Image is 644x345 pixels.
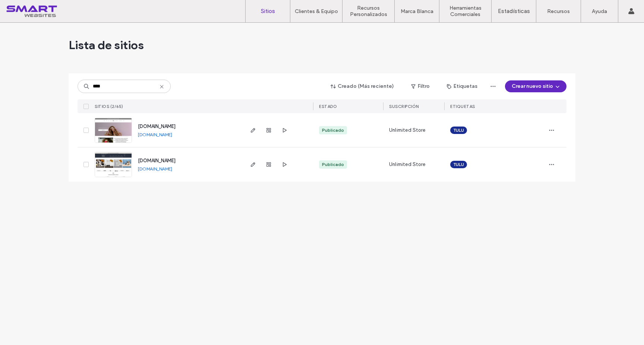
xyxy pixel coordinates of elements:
[450,104,475,109] span: ETIQUETAS
[324,80,401,92] button: Creado (Más reciente)
[138,166,172,172] a: [DOMAIN_NAME]
[440,80,484,92] button: Etiquetas
[138,132,172,137] a: [DOMAIN_NAME]
[453,127,464,134] span: TULU
[505,80,566,92] button: Crear nuevo sitio
[389,127,425,134] span: Unlimited Store
[69,38,144,52] span: Lista de sitios
[319,104,337,109] span: ESTADO
[389,161,425,168] span: Unlimited Store
[498,8,530,15] label: Estadísticas
[342,5,394,17] label: Recursos Personalizados
[95,104,123,109] span: SITIOS (2/65)
[547,8,570,15] label: Recursos
[261,8,275,15] label: Sitios
[322,161,344,168] div: Publicado
[439,5,491,17] label: Herramientas Comerciales
[138,124,176,129] a: [DOMAIN_NAME]
[404,80,437,92] button: Filtro
[138,158,176,163] a: [DOMAIN_NAME]
[16,5,37,12] span: Ayuda
[592,8,607,15] label: Ayuda
[295,8,338,15] label: Clientes & Equipo
[322,127,344,134] div: Publicado
[401,8,433,15] label: Marca Blanca
[453,161,464,168] span: TULU
[389,104,419,109] span: Suscripción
